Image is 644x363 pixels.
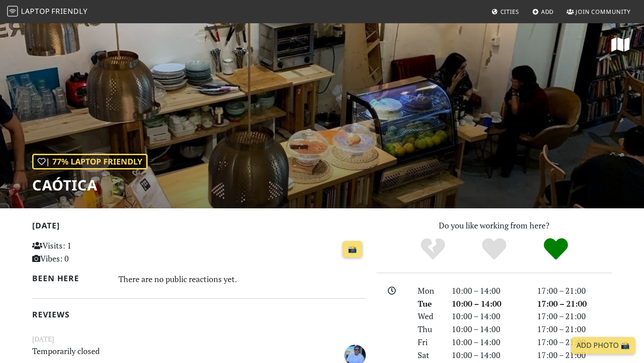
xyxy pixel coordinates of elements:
[532,336,617,349] div: 17:00 – 21:00
[525,237,587,262] div: Definitely!
[343,241,362,258] a: 📸
[571,337,635,354] a: Add Photo 📸
[500,8,519,16] span: Cities
[32,154,148,169] div: | 77% Laptop Friendly
[446,349,532,362] div: 10:00 – 14:00
[529,4,558,20] a: Add
[377,219,612,232] p: Do you like working from here?
[51,6,87,16] span: Friendly
[27,333,371,345] small: [DATE]
[7,6,18,17] img: LaptopFriendly
[412,284,446,297] div: Mon
[21,6,50,16] span: Laptop
[7,4,88,20] a: LaptopFriendly LaptopFriendly
[119,272,366,286] div: There are no public reactions yet.
[32,239,136,265] p: Visits: 1 Vibes: 0
[32,274,108,283] h2: Been here
[446,323,532,336] div: 10:00 – 14:00
[344,349,366,360] span: Dileeka
[32,221,366,234] h2: [DATE]
[541,8,554,16] span: Add
[402,237,464,262] div: No
[532,349,617,362] div: 17:00 – 21:00
[32,177,148,194] h1: Caótica
[532,297,617,310] div: 17:00 – 21:00
[463,237,525,262] div: Yes
[412,297,446,310] div: Tue
[412,310,446,323] div: Wed
[563,4,634,20] a: Join Community
[576,8,631,16] span: Join Community
[532,284,617,297] div: 17:00 – 21:00
[532,323,617,336] div: 17:00 – 21:00
[446,336,532,349] div: 10:00 – 14:00
[446,310,532,323] div: 10:00 – 14:00
[412,323,446,336] div: Thu
[446,284,532,297] div: 10:00 – 14:00
[532,310,617,323] div: 17:00 – 21:00
[32,310,366,319] h2: Reviews
[412,336,446,349] div: Fri
[412,349,446,362] div: Sat
[488,4,523,20] a: Cities
[446,297,532,310] div: 10:00 – 14:00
